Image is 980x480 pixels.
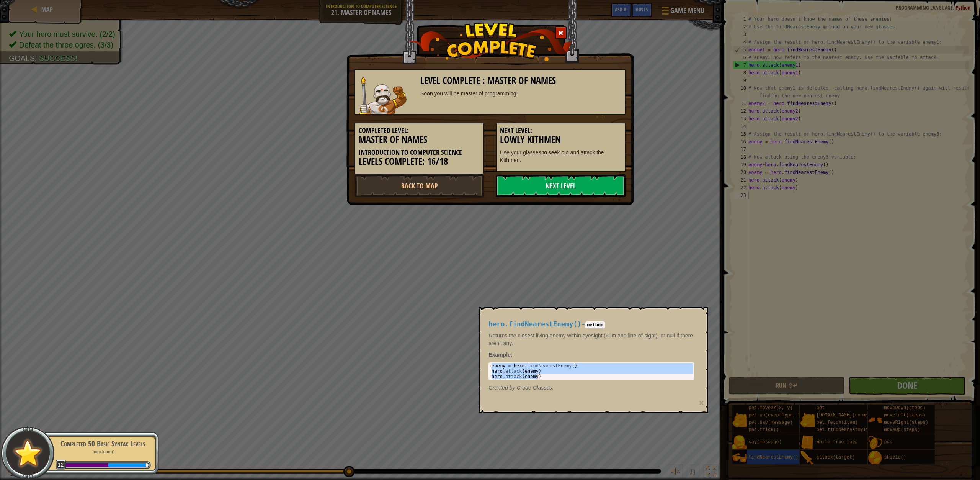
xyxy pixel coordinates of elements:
[488,352,511,358] span: Example
[488,321,694,328] h4: -
[408,23,572,61] img: level_complete.png
[359,149,480,156] h5: Introduction to Computer Science
[699,399,704,407] button: ×
[488,320,581,328] span: hero.findNearestEnemy()
[420,90,621,97] div: Soon you will be master of programming!
[496,174,626,197] a: Next Level
[359,134,480,145] h3: Master of Names
[359,156,480,167] h3: Levels Complete: 16/18
[420,75,621,86] h3: Level Complete : Master of Names
[354,174,484,197] a: Back to Map
[10,436,45,470] img: default.png
[500,134,621,145] h3: Lowly Kithmen
[54,449,151,455] p: hero.learn()
[500,127,621,134] h5: Next Level:
[488,385,554,391] em: Crude Glasses.
[500,149,621,164] p: Use your glasses to seek out and attack the Kithmen.
[488,385,516,391] span: Granted by
[488,352,512,358] strong: :
[585,321,605,328] code: method
[54,438,151,449] div: Completed 50 Basic Syntax Levels
[488,332,694,347] p: Returns the closest living enemy within eyesight (60m and line-of-sight), or null if there aren't...
[56,460,66,470] span: 12
[359,127,480,134] h5: Completed Level:
[359,76,407,114] img: goliath.png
